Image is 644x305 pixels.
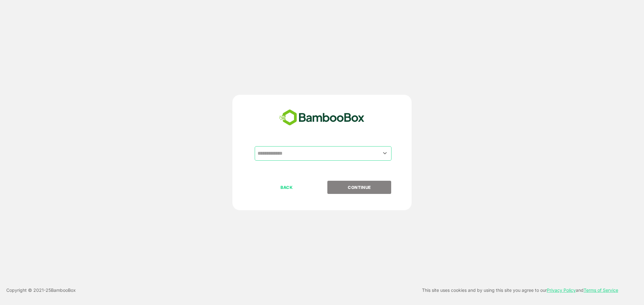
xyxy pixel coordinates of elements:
[547,287,576,293] a: Privacy Policy
[327,181,391,194] button: CONTINUE
[6,286,76,294] p: Copyright © 2021- 25 BambooBox
[381,149,389,158] button: Open
[255,181,319,194] button: BACK
[584,287,618,293] a: Terms of Service
[255,184,318,191] p: BACK
[328,184,391,191] p: CONTINUE
[276,107,368,128] img: bamboobox
[422,286,618,294] p: This site uses cookies and by using this site you agree to our and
